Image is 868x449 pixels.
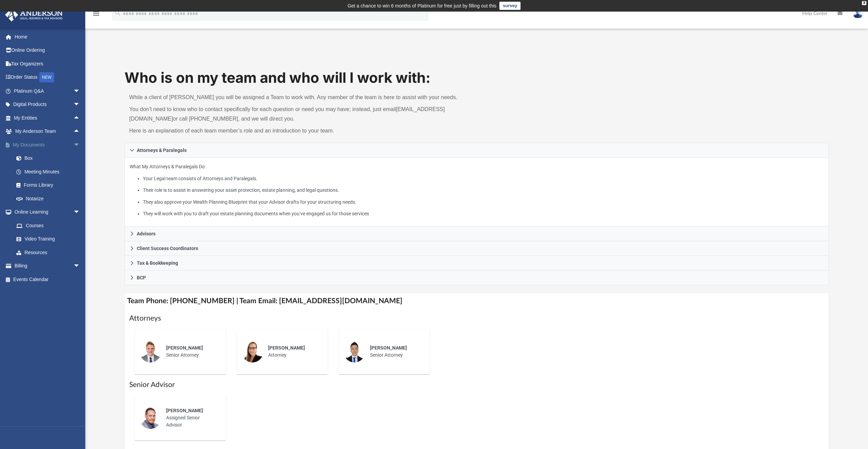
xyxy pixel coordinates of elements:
[124,256,829,270] a: Tax & Bookkeeping
[5,273,90,286] a: Events Calendar
[499,2,520,10] a: survey
[348,2,497,10] div: Get a chance to win 6 months of Platinum for free just by filling out this
[129,380,824,390] h1: Senior Advisor
[73,205,87,219] span: arrow_drop_down
[161,340,221,363] div: Senior Attorney
[124,241,829,256] a: Client Success Coordinators
[5,57,90,71] a: Tax Organizers
[5,205,87,219] a: Online Learningarrow_drop_down
[166,345,203,351] span: [PERSON_NAME]
[365,340,425,363] div: Senior Attorney
[161,402,221,433] div: Assigned Senior Advisor
[73,259,87,273] span: arrow_drop_down
[73,98,87,112] span: arrow_drop_down
[124,158,829,227] div: Attorneys & Paralegals
[143,174,824,183] li: Your Legal team consists of Attorneys and Paralegals.
[343,341,365,362] img: thumbnail
[10,192,90,205] a: Notarize
[10,179,87,192] a: Forms Library
[73,111,87,125] span: arrow_drop_up
[137,275,146,280] span: BCP
[5,138,90,152] a: My Documentsarrow_drop_down
[139,341,161,362] img: thumbnail
[5,259,90,273] a: Billingarrow_drop_down
[143,186,824,195] li: Their role is to assist in answering your asset protection, estate planning, and legal questions.
[129,313,824,323] h1: Attorneys
[129,105,472,124] p: You don’t need to know who to contact specifically for each question or need you may have; instea...
[5,111,90,125] a: My Entitiesarrow_drop_up
[10,232,84,246] a: Video Training
[130,162,824,218] p: What My Attorneys & Paralegals Do:
[853,9,863,18] img: User Pic
[5,30,90,44] a: Home
[129,106,445,122] a: [EMAIL_ADDRESS][DOMAIN_NAME]
[143,210,824,218] li: They will work with you to draft your estate planning documents when you’ve engaged us for those ...
[39,72,54,82] div: NEW
[3,8,65,21] img: Anderson Advisors Platinum Portal
[143,198,824,206] li: They also approve your Wealth Planning Blueprint that your Advisor drafts for your structuring ne...
[5,84,90,98] a: Platinum Q&Aarrow_drop_down
[370,345,407,351] span: [PERSON_NAME]
[137,231,156,236] span: Advisors
[5,98,90,111] a: Digital Productsarrow_drop_down
[263,340,323,363] div: Attorney
[124,293,829,309] h4: Team Phone: [PHONE_NUMBER] | Team Email: [EMAIL_ADDRESS][DOMAIN_NAME]
[129,126,472,136] p: Here is an explanation of each team member’s role and an introduction to your team.
[166,408,203,413] span: [PERSON_NAME]
[268,345,305,351] span: [PERSON_NAME]
[10,219,87,232] a: Courses
[129,93,472,102] p: While a client of [PERSON_NAME] you will be assigned a Team to work with. Any member of the team ...
[137,246,198,251] span: Client Success Coordinators
[10,165,90,179] a: Meeting Minutes
[241,341,263,362] img: thumbnail
[10,152,87,165] a: Box
[139,407,161,429] img: thumbnail
[137,261,178,265] span: Tax & Bookkeeping
[5,125,87,138] a: My Anderson Teamarrow_drop_up
[124,143,829,158] a: Attorneys & Paralegals
[114,9,121,17] i: search
[73,125,87,139] span: arrow_drop_up
[73,84,87,98] span: arrow_drop_down
[92,10,100,18] i: menu
[5,44,90,57] a: Online Ordering
[5,71,90,84] a: Order StatusNEW
[73,138,87,152] span: arrow_drop_down
[92,13,100,18] a: menu
[124,227,829,241] a: Advisors
[10,246,87,259] a: Resources
[124,68,829,88] h1: Who is on my team and who will I work with:
[124,270,829,285] a: BCP
[137,148,187,153] span: Attorneys & Paralegals
[862,1,866,5] div: close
